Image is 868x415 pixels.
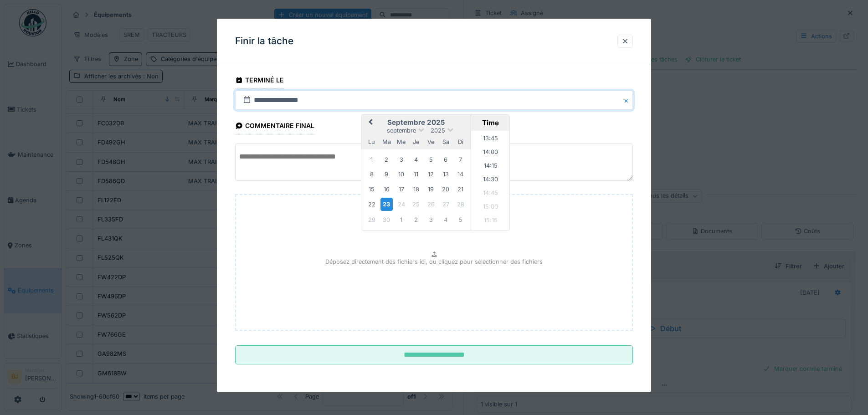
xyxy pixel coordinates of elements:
div: dimanche [454,136,467,148]
p: Déposez directement des fichiers ici, ou cliquez pour sélectionner des fichiers [325,257,543,266]
button: Close [623,91,633,110]
div: vendredi [425,136,437,148]
li: 14:15 [471,160,510,174]
li: 15:30 [471,228,510,242]
div: Not available lundi 29 septembre 2025 [365,214,378,226]
li: 14:00 [471,146,510,160]
div: Choose dimanche 14 septembre 2025 [454,168,467,180]
div: Not available vendredi 26 septembre 2025 [425,198,437,210]
div: Choose jeudi 11 septembre 2025 [410,168,422,180]
div: Choose vendredi 5 septembre 2025 [425,154,437,166]
div: mercredi [395,136,407,148]
div: Choose lundi 1 septembre 2025 [365,154,378,166]
div: Choose mardi 16 septembre 2025 [380,183,393,195]
h2: septembre 2025 [361,118,471,127]
div: Choose mercredi 3 septembre 2025 [395,154,407,166]
div: Choose mardi 2 septembre 2025 [380,154,393,166]
li: 13:45 [471,133,510,146]
ul: Time [471,131,510,230]
div: Choose samedi 6 septembre 2025 [440,154,452,166]
div: Not available jeudi 25 septembre 2025 [410,198,422,210]
div: Not available vendredi 3 octobre 2025 [425,214,437,226]
div: Choose dimanche 21 septembre 2025 [454,183,467,195]
div: Choose samedi 13 septembre 2025 [440,168,452,180]
div: Choose lundi 15 septembre 2025 [365,183,378,195]
div: lundi [365,136,378,148]
div: Choose dimanche 7 septembre 2025 [454,154,467,166]
span: septembre [387,127,416,134]
div: Choose samedi 20 septembre 2025 [440,183,452,195]
div: Terminé le [235,73,284,89]
div: Choose mercredi 17 septembre 2025 [395,183,407,195]
h3: Finir la tâche [235,36,293,47]
div: Choose lundi 22 septembre 2025 [365,198,378,210]
div: Not available samedi 4 octobre 2025 [440,214,452,226]
div: Choose vendredi 12 septembre 2025 [425,168,437,180]
div: Not available dimanche 5 octobre 2025 [454,214,467,226]
span: 2025 [431,127,445,134]
div: Choose mercredi 10 septembre 2025 [395,168,407,180]
div: samedi [440,136,452,148]
div: jeudi [410,136,422,148]
li: 14:30 [471,174,510,187]
div: Choose mardi 9 septembre 2025 [380,168,393,180]
li: 15:15 [471,215,510,228]
div: Not available mercredi 24 septembre 2025 [395,198,407,210]
button: Previous Month [362,116,377,130]
div: mardi [380,136,393,148]
div: Choose lundi 8 septembre 2025 [365,168,378,180]
div: Time [473,118,507,127]
li: 15:00 [471,201,510,215]
li: 14:45 [471,187,510,201]
div: Choose jeudi 18 septembre 2025 [410,183,422,195]
div: Choose vendredi 19 septembre 2025 [425,183,437,195]
div: Choose jeudi 4 septembre 2025 [410,154,422,166]
div: Not available mercredi 1 octobre 2025 [395,214,407,226]
div: Month septembre, 2025 [365,152,468,227]
div: Not available mardi 30 septembre 2025 [380,214,393,226]
div: Choose mardi 23 septembre 2025 [380,198,393,211]
div: Not available jeudi 2 octobre 2025 [410,214,422,226]
div: Commentaire final [235,119,314,134]
div: Not available samedi 27 septembre 2025 [440,198,452,210]
div: Not available dimanche 28 septembre 2025 [454,198,467,210]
